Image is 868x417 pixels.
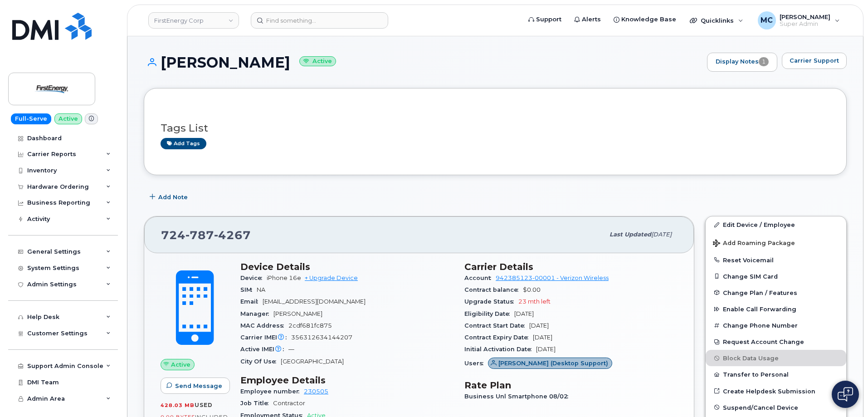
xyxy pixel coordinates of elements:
span: Job Title [240,400,273,407]
h3: Carrier Details [464,261,678,272]
a: 942385123-00001 - Verizon Wireless [496,275,609,281]
span: 428.03 MB [161,402,195,408]
span: [GEOGRAPHIC_DATA] [281,358,344,365]
span: Business Unl Smartphone 08/02 [464,393,573,400]
span: Carrier IMEI [240,334,291,341]
span: — [288,346,294,353]
img: Open chat [838,387,853,402]
button: Request Account Change [706,334,846,350]
span: Users [464,360,488,367]
span: Last updated [610,231,651,238]
span: Enable Call Forwarding [723,306,796,313]
h3: Rate Plan [464,380,678,391]
span: [DATE] [529,322,549,329]
button: Change Plan / Features [706,285,846,301]
span: $0.00 [523,286,541,293]
button: Reset Voicemail [706,252,846,268]
span: iPhone 16e [267,275,301,281]
button: Enable Call Forwarding [706,301,846,317]
span: [PERSON_NAME] [273,310,322,317]
a: Display Notes1 [707,53,777,72]
span: Contractor [273,400,305,407]
span: [DATE] [514,310,534,317]
span: Contract Start Date [464,322,529,329]
h3: Device Details [240,261,454,272]
span: 724 [161,228,251,242]
span: Active IMEI [240,346,288,353]
span: SIM [240,286,257,293]
button: Suspend/Cancel Device [706,399,846,416]
span: Initial Activation Date [464,346,536,353]
button: Send Message [161,378,230,394]
span: [DATE] [536,346,556,353]
a: + Upgrade Device [305,275,358,281]
button: Carrier Support [782,53,847,69]
h3: Tags List [161,123,830,134]
span: 787 [185,228,214,242]
span: Manager [240,310,273,317]
span: Contract balance [464,286,523,293]
span: Employee number [240,388,304,395]
span: [DATE] [651,231,672,238]
span: Account [464,275,496,281]
span: City Of Use [240,358,281,365]
small: Active [299,56,336,67]
span: Suspend/Cancel Device [723,404,798,411]
button: Add Note [144,189,195,205]
a: 230505 [304,388,328,395]
span: [EMAIL_ADDRESS][DOMAIN_NAME] [263,298,366,305]
span: Upgrade Status [464,298,518,305]
span: 2cdf681fc875 [288,322,332,329]
button: Add Roaming Package [706,233,846,252]
span: Contract Expiry Date [464,334,533,341]
span: 23 mth left [518,298,551,305]
button: Change SIM Card [706,268,846,285]
span: NA [257,286,265,293]
span: [PERSON_NAME] (Desktop Support) [498,359,608,368]
span: Active [171,360,190,369]
a: [PERSON_NAME] (Desktop Support) [488,360,612,367]
span: Send Message [175,382,222,390]
button: Transfer to Personal [706,366,846,383]
span: 1 [759,57,769,66]
span: Add Roaming Package [713,240,795,248]
span: [DATE] [533,334,552,341]
span: 4267 [214,228,251,242]
span: Change Plan / Features [723,289,797,296]
span: Email [240,298,263,305]
span: Eligibility Date [464,310,514,317]
span: Add Note [158,193,188,201]
span: Carrier Support [790,56,839,65]
span: used [195,402,213,408]
button: Change Phone Number [706,317,846,334]
button: Block Data Usage [706,350,846,366]
h3: Employee Details [240,375,454,386]
a: Create Helpdesk Submission [706,383,846,399]
h1: [PERSON_NAME] [144,54,702,70]
a: Edit Device / Employee [706,216,846,233]
a: Add tags [161,138,206,149]
span: MAC Address [240,322,288,329]
span: 356312634144207 [291,334,352,341]
span: Device [240,275,267,281]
